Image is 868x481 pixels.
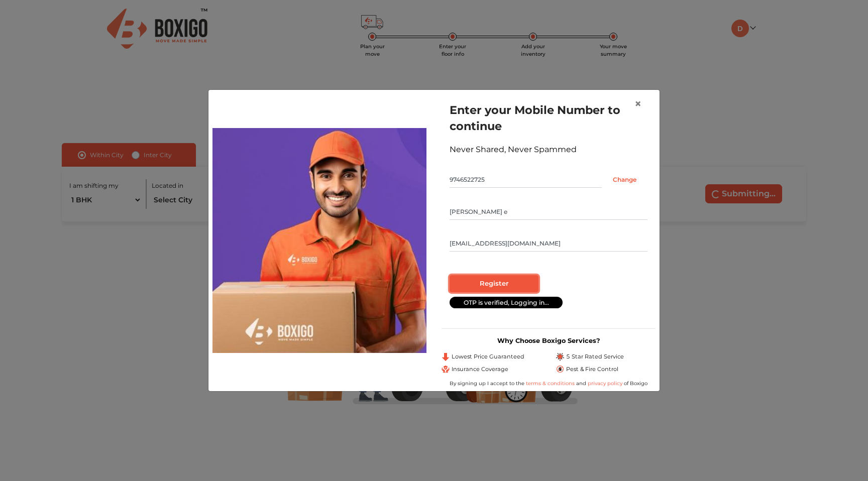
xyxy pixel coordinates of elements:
[450,275,538,292] input: Register
[452,365,508,374] span: Insurance Coverage
[450,172,602,188] input: Mobile No
[566,352,624,361] span: 5 Star Rated Service
[566,365,618,374] span: Pest & Fire Control
[586,380,624,387] a: privacy policy
[442,337,656,344] h3: Why Choose Boxigo Services?
[450,144,647,156] div: Never Shared, Never Spammed
[452,352,524,361] span: Lowest Price Guaranteed
[442,380,656,387] div: By signing up I accept to the and of Boxigo
[450,102,647,134] h1: Enter your Mobile Number to continue
[450,235,647,252] input: Email Id
[212,128,426,353] img: relocation-img
[526,380,576,387] a: terms & conditions
[602,172,647,188] input: Change
[450,204,647,220] input: Your Name
[626,90,649,118] button: Close
[450,297,563,308] div: OTP is verified, Logging in...
[634,96,641,111] span: ×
